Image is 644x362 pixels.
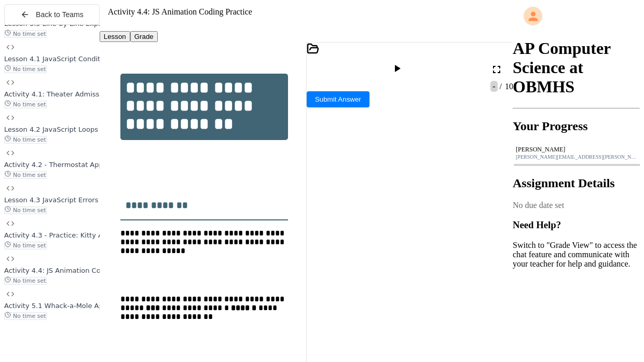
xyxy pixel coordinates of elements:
[513,119,640,133] h2: Your Progress
[108,7,252,16] span: Activity 4.4: JS Animation Coding Practice
[516,146,637,154] div: [PERSON_NAME]
[4,196,98,204] span: Lesson 4.3 JavaScript Errors
[513,39,640,96] h1: AP Computer Science at OBMHS
[4,90,125,98] span: Activity 4.1: Theater Admission App
[4,242,47,249] span: No time set
[4,231,111,239] span: Activity 4.3 - Practice: Kitty App
[4,267,144,274] span: Activity 4.4: JS Animation Coding Practice
[4,206,47,214] span: No time set
[516,154,637,160] div: [PERSON_NAME][EMAIL_ADDRESS][PERSON_NAME][DOMAIN_NAME]
[513,219,640,231] h3: Need Help?
[4,55,158,63] span: Lesson 4.1 JavaScript Conditional Statements
[4,30,47,38] span: No time set
[500,82,502,91] span: /
[100,31,130,42] button: Lesson
[4,4,100,25] button: Back to Teams
[36,10,84,19] span: Back to Teams
[4,302,314,310] span: Activity 5.1 Whack-a-Mole App: Introduction to Coding a Complete Create Performance Task
[315,95,361,103] span: Submit Answer
[503,82,513,91] span: 10
[307,91,369,107] button: Submit Answer
[4,126,134,133] span: Lesson 4.2 JavaScript Loops (Iteration)
[4,171,47,179] span: No time set
[513,4,640,28] div: My Account
[490,81,497,92] span: -
[513,241,640,269] p: Switch to "Grade View" to access the chat feature and communicate with your teacher for help and ...
[4,101,47,108] span: No time set
[4,312,47,320] span: No time set
[513,201,640,210] div: No due date set
[4,136,47,144] span: No time set
[513,176,640,190] h2: Assignment Details
[4,65,47,73] span: No time set
[4,277,47,285] span: No time set
[4,161,220,169] span: Activity 4.2 - Thermostat App Create Variables and Conditionals
[130,31,158,42] button: Grade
